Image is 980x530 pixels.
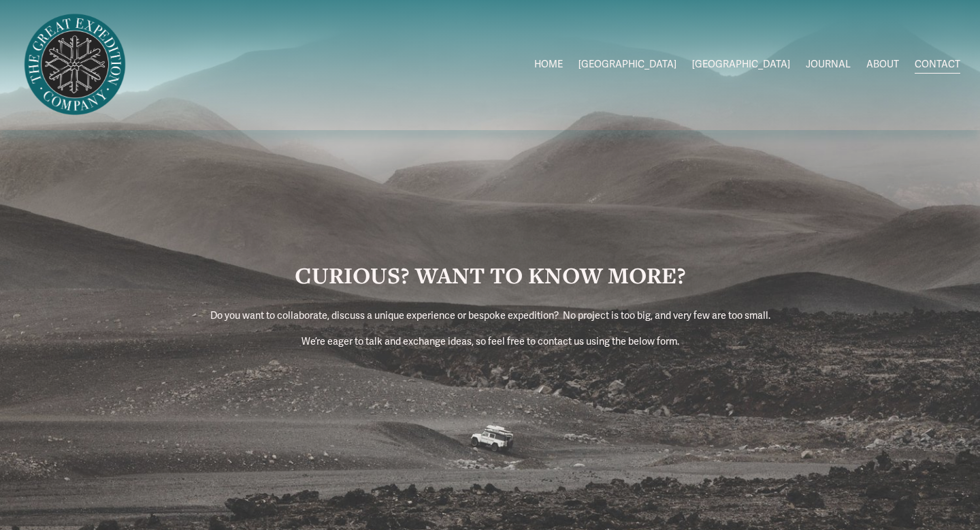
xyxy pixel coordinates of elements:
a: folder dropdown [692,55,790,75]
span: We’re eager to talk and exchange ideas, so feel free to contact us using the below form. [301,336,679,347]
a: HOME [534,55,563,75]
img: Arctic Expeditions [20,10,130,120]
a: folder dropdown [578,55,676,75]
a: ABOUT [866,55,899,75]
span: [GEOGRAPHIC_DATA] [578,56,676,74]
strong: CURIOUS? WANT TO KNOW MORE? [295,260,686,290]
a: CONTACT [915,55,960,75]
span: [GEOGRAPHIC_DATA] [692,56,790,74]
span: Do you want to collaborate, discuss a unique experience or bespoke expedition? No project is too ... [210,310,770,322]
a: JOURNAL [806,55,851,75]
